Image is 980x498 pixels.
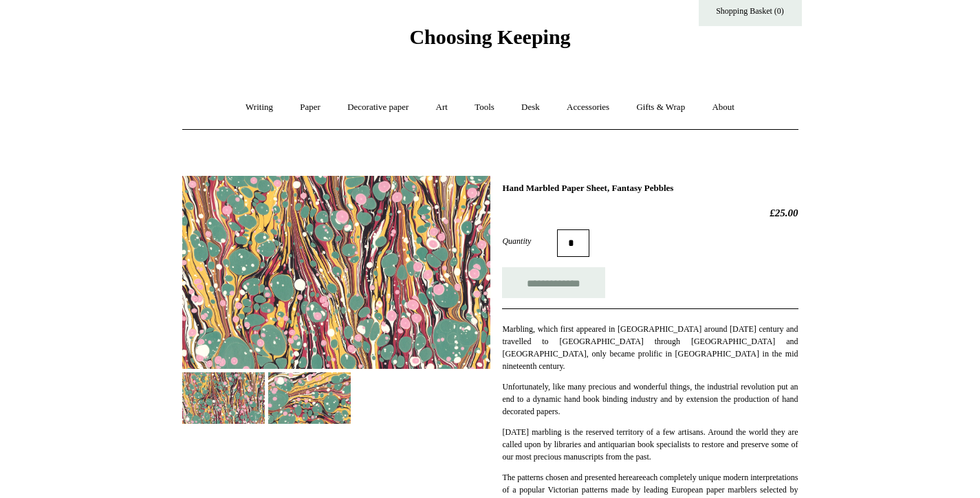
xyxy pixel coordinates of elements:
img: Hand Marbled Paper Sheet, Fantasy Pebbles [182,176,490,369]
h1: Hand Marbled Paper Sheet, Fantasy Pebbles [502,183,798,194]
span: are [633,473,643,482]
span: [DATE] marbling is the reserved territory of a few artisans. Around the world they are called upo... [502,427,798,462]
a: Gifts & Wrap [624,89,697,126]
span: Choosing Keeping [409,25,570,48]
a: Writing [233,89,285,126]
a: Desk [509,89,552,126]
img: Hand Marbled Paper Sheet, Fantasy Pebbles [268,372,351,424]
a: Art [424,89,460,126]
a: Accessories [554,89,622,126]
span: Unfortunately, like many precious and wonderful things, the industrial revolution put an end to a... [502,382,798,416]
a: Tools [462,89,507,126]
a: Decorative paper [335,89,421,126]
img: Hand Marbled Paper Sheet, Fantasy Pebbles [182,372,265,424]
p: Marbling, which first appeared in [GEOGRAPHIC_DATA] around [DATE] century and travelled to [GEOGR... [502,323,798,372]
label: Quantity [502,235,557,247]
h2: £25.00 [502,207,798,219]
span: The patterns chosen and presented here [502,473,632,482]
a: Choosing Keeping [409,36,570,46]
a: Paper [287,89,333,126]
a: About [699,89,747,126]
